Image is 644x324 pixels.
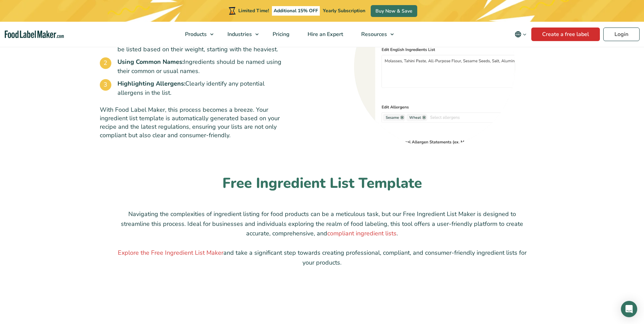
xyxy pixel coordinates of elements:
[621,301,637,317] div: Open Intercom Messenger
[271,31,290,38] span: Pricing
[117,58,184,66] b: Using Common Names:
[531,28,600,41] a: Create a free label
[176,22,217,47] a: Products
[118,249,223,257] a: Explore the Free Ingredient List Maker
[117,79,185,88] b: Highlighting Allergens:
[510,28,531,41] button: Change language
[306,31,344,38] span: Hire an Expert
[117,79,290,97] span: Clearly identify any potential allergens in the list.
[371,5,417,17] a: Buy Now & Save
[323,7,365,14] span: Yearly Subscription
[225,31,253,38] span: Industries
[327,229,397,237] a: compliant ingredient lists
[100,57,111,69] span: 2
[238,7,269,14] span: Limited Time!
[117,209,528,238] p: Navigating the complexities of ingredient listing for food products can be a meticulous task, but...
[183,31,207,38] span: Products
[5,31,64,38] a: Food Label Maker homepage
[264,22,297,47] a: Pricing
[352,22,397,47] a: Resources
[117,248,528,268] p: and take a significant step towards creating professional, compliant, and consumer-friendly ingre...
[117,57,290,76] span: Ingredients should be named using their common or usual names.
[272,6,320,16] span: Additional 15% OFF
[299,22,351,47] a: Hire an Expert
[100,79,111,91] span: 3
[100,106,280,140] span: With Food Label Maker, this process becomes a breeze. Your ingredient list template is automatica...
[359,31,388,38] span: Resources
[603,28,640,41] a: Login
[219,22,262,47] a: Industries
[117,174,528,193] h2: Free Ingredient List Template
